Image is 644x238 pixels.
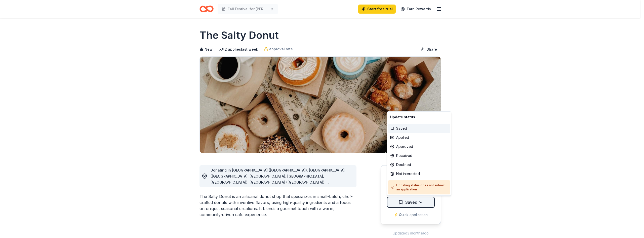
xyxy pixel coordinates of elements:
div: Not interested [388,169,450,178]
div: Update status... [388,113,450,122]
span: Fall Festival for [PERSON_NAME] House [PERSON_NAME] [228,6,268,12]
div: Received [388,151,450,160]
div: Applied [388,133,450,142]
div: Saved [388,124,450,133]
h5: Updating status does not submit an application [391,183,447,191]
div: Approved [388,142,450,151]
div: Declined [388,160,450,169]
